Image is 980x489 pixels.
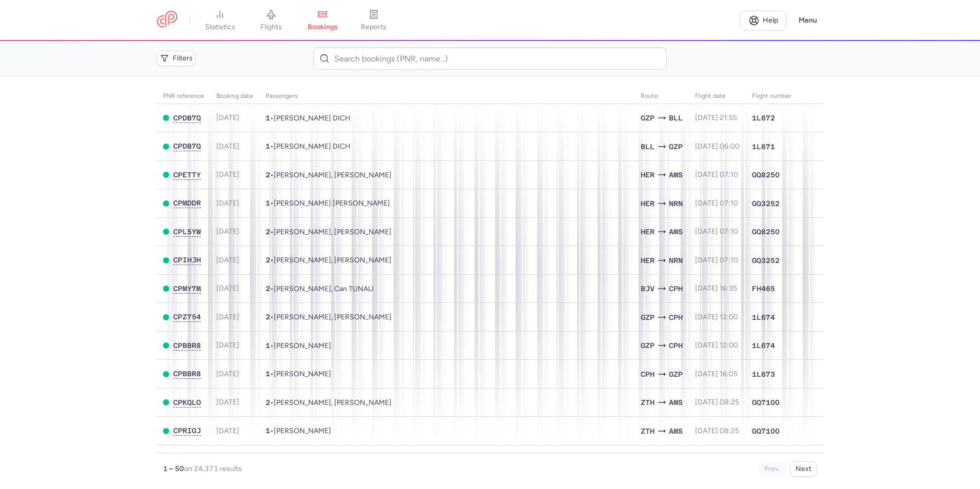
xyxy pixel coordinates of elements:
[752,255,780,266] span: GQ3252
[348,9,399,32] a: reports
[266,341,331,350] span: •
[641,226,655,237] span: HER
[266,228,392,236] span: •
[759,461,786,477] button: Prev.
[173,114,201,123] button: CPDB7Q
[266,171,270,179] span: 2
[266,256,270,264] span: 2
[695,313,738,321] span: [DATE] 12:00
[695,199,738,208] span: [DATE] 07:10
[752,141,775,152] span: 1L671
[266,142,270,150] span: 1
[173,142,201,151] button: CPDB7Q
[157,11,177,30] a: CitizenPlane red outlined logo
[266,256,392,264] span: •
[641,112,655,124] span: GZP
[173,199,201,208] button: CPMDDR
[641,369,655,380] span: CPH
[173,426,201,435] button: CPRIGJ
[274,398,392,407] span: Chino Faisel VAN REGTEREN, Ilse SNIJDERS
[274,142,351,151] span: Kirsten DICH
[266,313,270,321] span: 2
[173,171,201,179] span: CPETTY
[669,226,683,237] span: AMS
[695,170,738,179] span: [DATE] 07:10
[266,313,392,321] span: •
[274,114,351,123] span: Kirsten DICH
[173,199,201,207] span: CPMDDR
[669,255,683,266] span: NRN
[173,284,201,293] button: CPMY7M
[669,169,683,180] span: AMS
[184,464,242,473] span: on 24,371 results
[669,198,683,209] span: NRN
[266,114,270,122] span: 1
[695,426,739,435] span: [DATE] 08:25
[266,171,392,179] span: •
[216,256,239,264] span: [DATE]
[266,199,270,207] span: 1
[173,370,201,378] button: CPBBR8
[313,47,666,70] input: Search bookings (PNR, name...)
[792,11,823,30] button: Menu
[173,54,193,63] span: Filters
[641,283,655,294] span: BJV
[266,341,270,350] span: 1
[274,199,390,208] span: Amber Arianna WALRAVENS
[790,461,817,477] button: Next
[274,426,331,435] span: Martha Lucy SHEPHEARD
[266,426,331,435] span: •
[216,227,239,236] span: [DATE]
[266,370,270,378] span: 1
[163,464,184,473] strong: 1 – 50
[641,255,655,266] span: HER
[194,9,246,32] a: statistics
[641,141,655,152] span: BLL
[216,313,239,321] span: [DATE]
[266,398,270,406] span: 2
[205,23,235,32] span: statistics
[669,283,683,294] span: CPH
[266,284,374,293] span: •
[641,198,655,209] span: HER
[752,397,780,407] span: GQ7100
[274,370,331,378] span: Soeren CLAUSEN
[173,284,201,293] span: CPMY7M
[752,283,775,294] span: FH465
[260,23,282,32] span: flights
[157,89,210,104] th: PNR reference
[173,228,201,236] button: CPL5YW
[173,228,201,236] span: CPL5YW
[274,256,392,264] span: Charujan SUNTHARAJAN, Radchiga MUHUNTHAN
[695,370,738,378] span: [DATE] 16:05
[695,284,737,293] span: [DATE] 16:35
[173,256,201,264] span: CPIHJH
[173,341,201,350] span: CPBBR8
[216,142,239,151] span: [DATE]
[266,228,270,236] span: 2
[641,340,655,351] span: GZP
[157,51,196,66] button: Filters
[740,11,786,30] a: Help
[266,114,351,123] span: •
[173,341,201,350] button: CPBBR8
[752,170,780,180] span: GQ8250
[641,425,655,437] span: ZTH
[752,369,775,379] span: 1L673
[752,426,780,436] span: GQ7100
[216,170,239,179] span: [DATE]
[274,171,392,179] span: Jeroen VELDBOER, Melissa KEETMAN
[266,398,392,407] span: •
[297,9,348,32] a: bookings
[669,340,683,351] span: CPH
[266,284,270,293] span: 2
[173,398,201,406] span: CPKQLO
[669,425,683,437] span: AMS
[308,23,338,32] span: bookings
[641,169,655,180] span: HER
[216,284,239,293] span: [DATE]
